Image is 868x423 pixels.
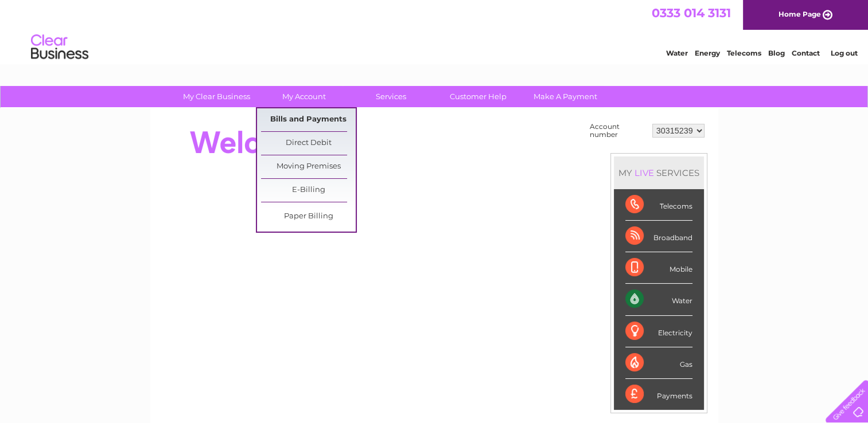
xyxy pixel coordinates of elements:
a: 0333 014 3131 [652,6,731,20]
a: My Account [256,86,351,107]
div: Gas [625,347,692,379]
img: logo.png [30,30,89,65]
div: LIVE [632,167,656,178]
a: Log out [830,49,857,57]
a: Make A Payment [518,86,613,107]
a: Bills and Payments [261,108,356,131]
a: Telecoms [727,49,761,57]
a: Water [666,49,688,57]
a: Energy [695,49,720,57]
div: Mobile [625,252,692,284]
a: Direct Debit [261,132,356,155]
a: Moving Premises [261,155,356,178]
div: Electricity [625,316,692,347]
div: Payments [625,379,692,410]
div: Telecoms [625,189,692,221]
a: E-Billing [261,179,356,202]
a: Services [344,86,438,107]
a: Blog [768,49,785,57]
a: Contact [792,49,820,57]
a: Customer Help [431,86,526,107]
a: My Clear Business [169,86,264,107]
td: Account number [587,120,649,142]
div: MY SERVICES [614,156,704,189]
div: Broadband [625,221,692,252]
a: Paper Billing [261,205,356,228]
div: Clear Business is a trading name of Verastar Limited (registered in [GEOGRAPHIC_DATA] No. 3667643... [164,6,706,56]
div: Water [625,284,692,315]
